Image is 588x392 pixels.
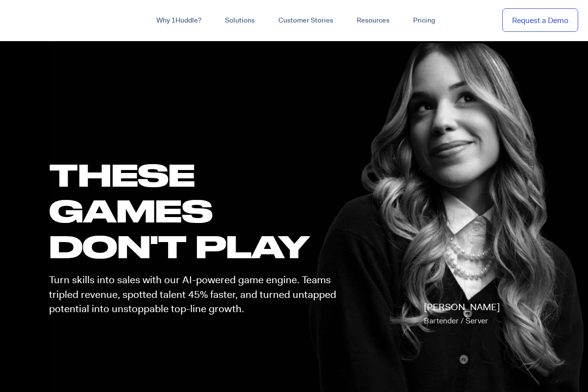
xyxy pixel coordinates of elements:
a: Request a Demo [502,8,578,32]
p: [PERSON_NAME] [424,300,500,328]
a: Why 1Huddle? [145,12,213,29]
a: Resources [345,12,401,29]
a: Customer Stories [267,12,345,29]
span: Bartender / Server [424,316,488,326]
p: Turn skills into sales with our AI-powered game engine. Teams tripled revenue, spotted talent 45%... [49,273,345,316]
a: Pricing [401,12,447,29]
h1: these GAMES DON'T PLAY [49,157,345,265]
img: ... [10,11,80,29]
a: Solutions [213,12,267,29]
